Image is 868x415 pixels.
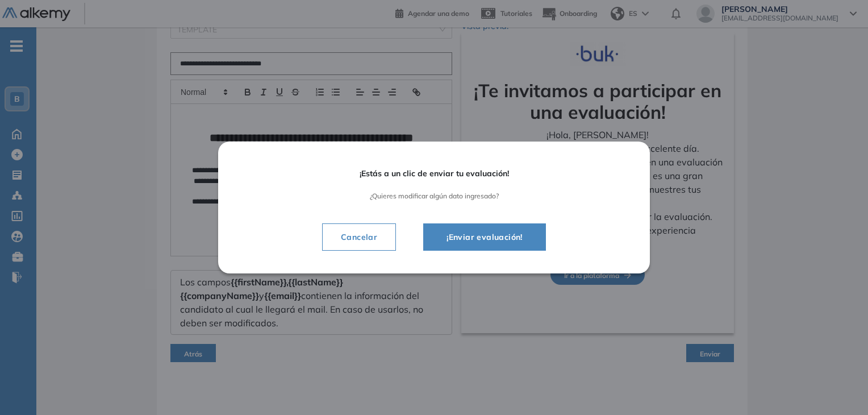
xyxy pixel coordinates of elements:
[332,230,386,244] span: Cancelar
[250,169,618,179] span: ¡Estás a un clic de enviar tu evaluación!
[437,230,532,244] span: ¡Enviar evaluación!
[250,192,618,200] span: ¿Quieres modificar algún dato ingresado?
[423,223,546,251] button: ¡Enviar evaluación!
[322,223,396,251] button: Cancelar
